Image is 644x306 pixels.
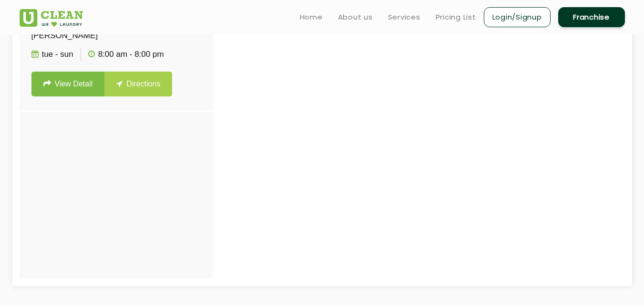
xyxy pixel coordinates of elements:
[388,11,420,23] a: Services
[338,11,373,23] a: About us
[436,11,476,23] a: Pricing List
[20,9,83,27] img: UClean Laundry and Dry Cleaning
[484,7,551,27] a: Login/Signup
[88,48,164,61] p: 8:00 AM - 8:00 PM
[31,48,73,61] p: Tue - Sun
[300,11,323,23] a: Home
[31,72,105,96] a: View Detail
[104,72,172,96] a: Directions
[558,7,625,27] a: Franchise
